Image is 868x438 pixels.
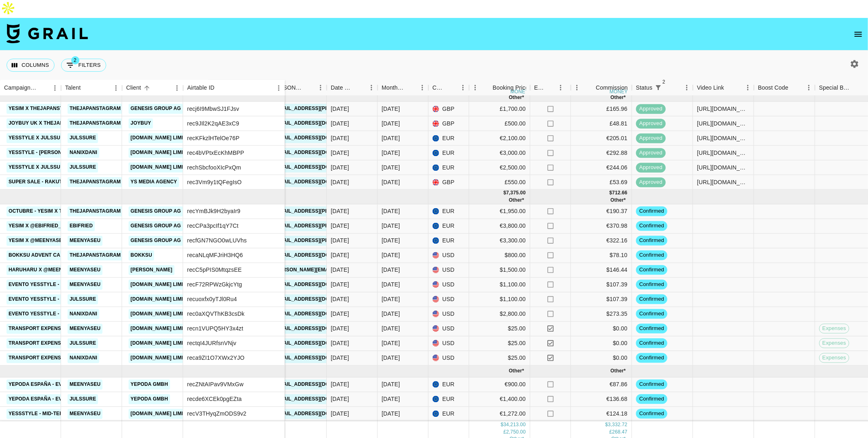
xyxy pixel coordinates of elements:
button: Menu [681,81,693,94]
span: approved [636,149,666,157]
span: confirmed [636,222,667,230]
a: thejapanstagram [68,177,123,187]
a: [DOMAIN_NAME] LIMITED [129,163,195,173]
div: 18/8/2025 [331,178,349,186]
div: https://www.instagram.com/p/DOf9ky2gtCP/ [697,105,750,113]
span: Expenses [820,325,849,332]
div: $1,100.00 [469,277,530,292]
div: 19/9/2025 [331,149,349,157]
div: Sep '25 [382,163,400,172]
span: confirmed [636,310,667,318]
div: €136.68 [571,392,632,407]
div: rec0aXQVThKB3csDk [187,310,245,318]
div: €87.86 [571,377,632,392]
div: €2,500.00 [469,161,530,175]
div: £550.00 [469,175,530,190]
span: € 348.72 [610,368,626,374]
div: https://www.instagram.com/p/DPOq1zeEdKx/ [697,149,750,157]
a: Yepoda GmbH [129,379,170,390]
span: approved [636,178,666,186]
div: Date Created [331,80,354,96]
button: Menu [315,81,327,94]
a: [EMAIL_ADDRESS][DOMAIN_NAME] [272,280,363,290]
div: Talent [61,80,122,96]
a: YessStyle - Mid-Term - NOVEMBER [7,409,103,419]
div: 3/10/2025 [331,251,349,260]
div: GBP [429,117,469,131]
div: €1,272.00 [469,407,530,421]
div: $25.00 [469,351,530,365]
a: meenyaseu [68,280,103,290]
div: Boost Code [758,80,789,96]
span: 2 [71,56,79,64]
div: £53.69 [571,175,632,190]
button: Sort [141,82,153,94]
a: Evento YesStyle - Octubre - @julssure [7,294,123,304]
a: [EMAIL_ADDRESS][DOMAIN_NAME] [272,353,363,363]
a: [DOMAIN_NAME] LIMITED [129,324,195,334]
a: Transport Expenses - Evento YesStyle October @julssure [7,338,181,348]
button: Sort [788,82,800,93]
a: Super Sale - Rakuten Travel [GEOGRAPHIC_DATA] [7,177,147,187]
div: Airtable ID [187,80,214,96]
div: USD [429,321,469,336]
div: $0.00 [571,321,632,336]
a: [EMAIL_ADDRESS][DOMAIN_NAME] [272,338,363,348]
div: USD [429,336,469,351]
a: [EMAIL_ADDRESS][DOMAIN_NAME] [272,294,363,304]
button: Sort [303,82,315,93]
span: € 9,050.00 [509,197,524,203]
div: €3,800.00 [469,219,530,233]
div: £500.00 [469,117,530,131]
a: Genesis Group AG [129,221,183,231]
div: 29/8/2025 [331,119,349,128]
button: Menu [469,81,481,94]
a: nanixdani [68,309,99,319]
span: confirmed [636,266,667,274]
div: 3/8/2025 [331,134,349,142]
a: YEPODA España - Evento [PERSON_NAME] (@meenyaseu) [7,379,162,390]
a: Genesis Group AG [129,104,183,114]
span: Expenses [820,339,849,347]
button: Menu [416,81,429,94]
div: 8/10/2025 [331,395,349,403]
a: [DOMAIN_NAME] LIMITED [129,148,195,158]
button: Menu [457,81,469,94]
a: Yepoda GmbH [129,394,170,404]
div: 30/9/2025 [331,325,349,333]
div: Month Due [382,80,405,96]
div: Sep '25 [382,178,400,186]
a: Genesis Group AG [129,236,183,246]
button: Sort [37,82,49,94]
span: confirmed [636,207,667,215]
div: 30/9/2025 [331,310,349,318]
div: 23/7/2025 [331,410,349,418]
div: recCPa3pcIf1qY7Ct [187,222,238,230]
a: [EMAIL_ADDRESS][DOMAIN_NAME] [272,148,363,158]
a: JOYBUY UK x Thejapanstagram [7,119,97,129]
a: julssure [68,163,98,173]
span: confirmed [636,237,667,244]
div: Talent [65,80,81,96]
button: Menu [110,82,122,94]
div: Booker [266,80,327,96]
div: Nov '25 [382,410,400,418]
div: Sep '25 [382,149,400,157]
div: Client [122,80,183,96]
span: € 741.95 [610,95,626,101]
a: meenyaseu [68,236,103,246]
a: julssure [68,394,98,404]
div: Boost Code [754,80,815,96]
div: 24/9/2025 [331,207,349,216]
a: meenyaseu [68,379,103,390]
div: rec3Vm9y1tQFegIsO [187,178,242,186]
div: €900.00 [469,377,530,392]
button: Menu [365,81,378,94]
button: Sort [405,82,416,93]
div: €322.16 [571,233,632,248]
a: [EMAIL_ADDRESS][DOMAIN_NAME] [272,309,363,319]
div: 2 active filters [652,82,664,93]
a: Transport Expenses - Evento YesStyle October @julssure [7,353,181,363]
a: JOYBUY [129,119,153,129]
span: confirmed [636,281,667,288]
